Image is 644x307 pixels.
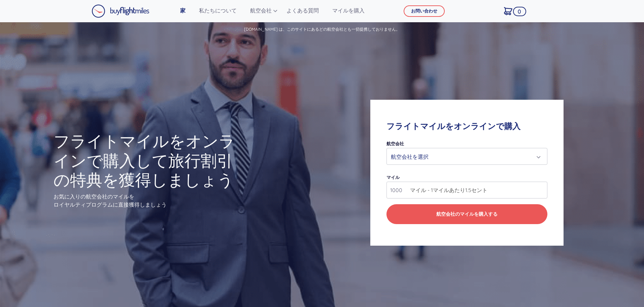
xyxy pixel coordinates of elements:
a: フライトマイルを購入ロゴ [92,3,149,20]
font: [DOMAIN_NAME] は、このサイトにあるどの航空会社とも一切提携しておりません。 [244,27,400,32]
a: マイルを購入 [330,4,367,17]
font: マイルを購入 [332,7,365,14]
img: フライトマイルを購入ロゴ [92,4,149,18]
font: 私たちについて [199,7,237,14]
font: 航空会社を選択 [391,153,429,160]
font: お問い合わせ [411,8,437,13]
font: 航空会社のマイルを購入する [436,211,498,217]
font: ロイヤルティプログラムに直接獲得しましょう [54,201,167,208]
font: マイル [386,175,400,180]
button: 航空会社を選択 [386,148,547,165]
font: フライトマイルをオンラインで購入して旅行割引の特典を獲得しましょう [54,131,235,190]
a: 家 [177,4,188,17]
font: 0 [518,8,521,15]
font: 航空会社 [250,7,272,14]
font: お気に入りの航空会社のマイルを [54,193,134,200]
a: 私たちについて [196,4,239,17]
a: よくある質問 [284,4,321,17]
a: 航空会社 [247,4,276,17]
font: 航空会社 [386,141,404,146]
button: お問い合わせ [404,5,445,17]
img: カート [504,7,512,15]
font: フライトマイルをオンラインで購入 [386,121,520,131]
font: よくある質問 [286,7,319,14]
font: マイル - 1マイルあたり1.5セント [410,187,487,193]
button: 航空会社のマイルを購入する [386,204,547,224]
font: 家 [180,7,185,14]
a: 0 [501,4,515,18]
